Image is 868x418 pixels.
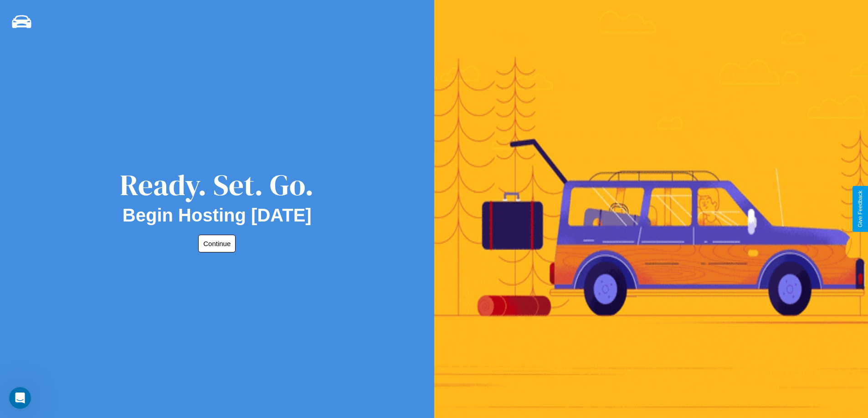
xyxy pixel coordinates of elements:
[9,387,31,409] iframe: Intercom live chat
[120,165,314,205] div: Ready. Set. Go.
[123,205,312,226] h2: Begin Hosting [DATE]
[857,191,863,227] div: Give Feedback
[198,235,236,252] button: Continue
